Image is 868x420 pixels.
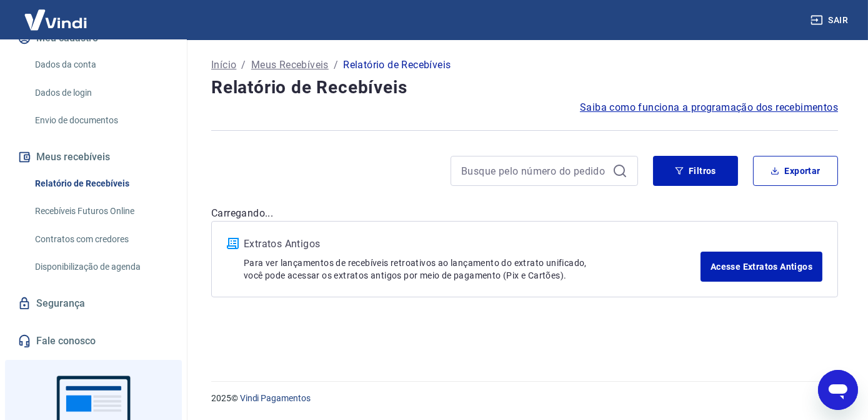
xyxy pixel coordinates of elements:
[244,257,701,282] p: Para ver lançamentos de recebíveis retroativos ao lançamento do extrato unificado, você pode aces...
[30,52,172,78] a: Dados da conta
[808,9,853,32] button: Sair
[211,206,838,221] p: Carregando...
[211,58,236,73] a: Início
[30,198,172,224] a: Recebíveis Futuros Online
[15,327,172,355] a: Fale conosco
[653,156,738,186] button: Filtros
[15,1,96,39] img: Vindi
[580,100,838,115] a: Saiba como funciona a programação dos recebimentos
[244,237,701,252] p: Extratos Antigos
[240,393,311,403] a: Vindi Pagamentos
[461,161,607,180] input: Busque pelo número do pedido
[343,58,451,73] p: Relatório de Recebíveis
[30,80,172,106] a: Dados de login
[30,108,172,133] a: Envio de documentos
[334,58,338,73] p: /
[30,171,172,197] a: Relatório de Recebíveis
[30,254,172,280] a: Disponibilização de agenda
[15,290,172,317] a: Segurança
[30,227,172,252] a: Contratos com credores
[753,156,838,186] button: Exportar
[241,58,246,73] p: /
[227,238,239,249] img: ícone
[251,58,329,73] a: Meus Recebíveis
[818,370,858,410] iframe: Botão para abrir a janela de mensagens
[211,392,838,405] p: 2025 ©
[15,143,172,171] button: Meus recebíveis
[211,75,838,100] h4: Relatório de Recebíveis
[701,252,822,282] a: Acesse Extratos Antigos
